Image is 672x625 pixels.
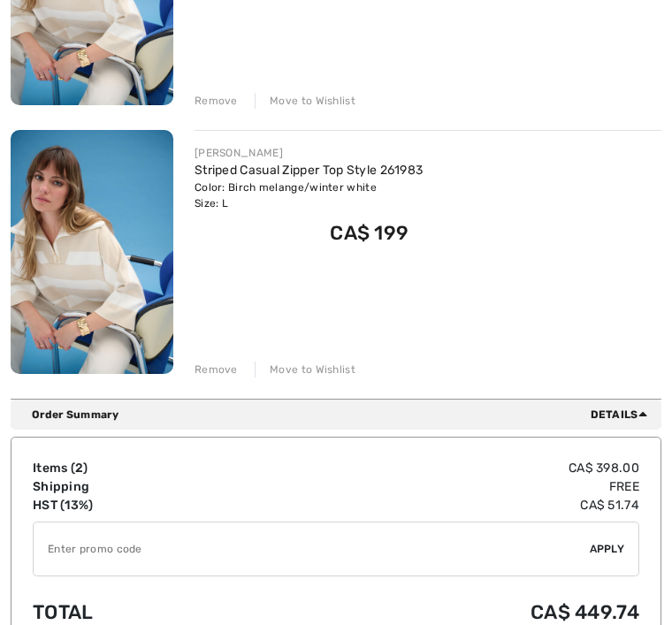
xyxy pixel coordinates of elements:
[591,407,654,423] span: Details
[250,477,639,496] td: Free
[33,477,250,496] td: Shipping
[34,522,590,575] input: Promo code
[195,93,238,109] div: Remove
[195,362,238,377] div: Remove
[250,496,639,514] td: CA$ 51.74
[250,459,639,477] td: CA$ 398.00
[33,496,250,514] td: HST (13%)
[195,145,423,161] div: [PERSON_NAME]
[590,541,625,557] span: Apply
[330,221,409,245] span: CA$ 199
[195,163,423,178] a: Striped Casual Zipper Top Style 261983
[32,407,654,423] div: Order Summary
[255,93,355,109] div: Move to Wishlist
[195,179,423,211] div: Color: Birch melange/winter white Size: L
[255,362,355,377] div: Move to Wishlist
[11,130,173,374] img: Striped Casual Zipper Top Style 261983
[75,461,83,476] span: 2
[33,459,250,477] td: Items ( )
